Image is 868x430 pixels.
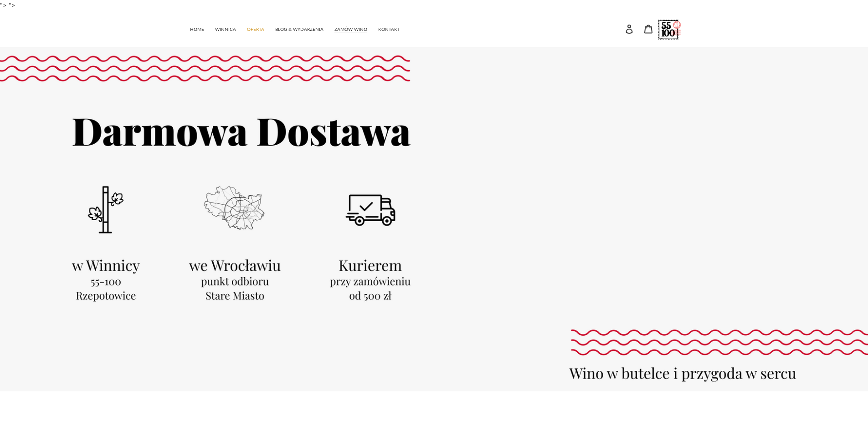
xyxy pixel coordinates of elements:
[374,22,405,35] a: KONTAKT
[211,22,241,35] a: WINNICA
[330,22,372,35] a: ZAMÓW WINO
[190,26,204,32] span: HOME
[271,22,328,35] a: BLOG & WYDARZENIA
[242,22,269,35] a: OFERTA
[275,26,324,32] span: BLOG & WYDARZENIA
[247,26,264,32] span: OFERTA
[334,26,367,32] span: ZAMÓW WINO
[185,22,209,35] a: HOME
[378,26,400,32] span: KONTAKT
[215,26,236,32] span: WINNICA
